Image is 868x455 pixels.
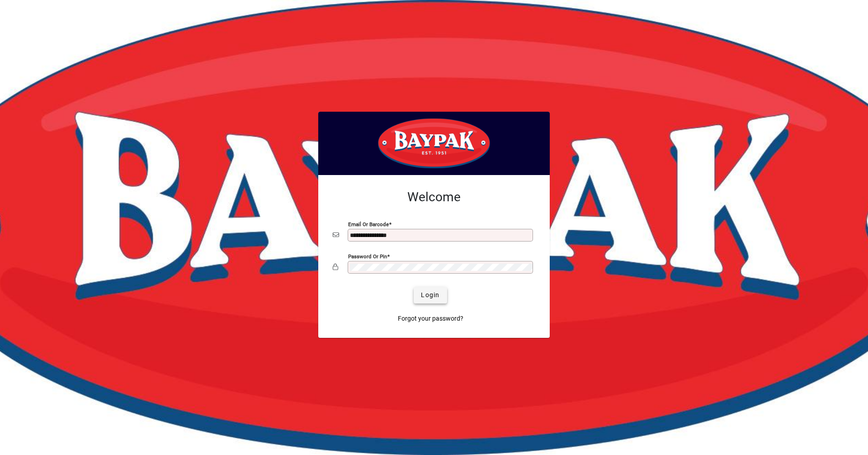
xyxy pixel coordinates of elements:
[348,221,389,227] mat-label: Email or Barcode
[394,311,467,327] a: Forgot your password?
[421,290,439,300] span: Login
[333,190,535,205] h2: Welcome
[414,287,447,303] button: Login
[398,314,463,323] span: Forgot your password?
[348,253,387,259] mat-label: Password or Pin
